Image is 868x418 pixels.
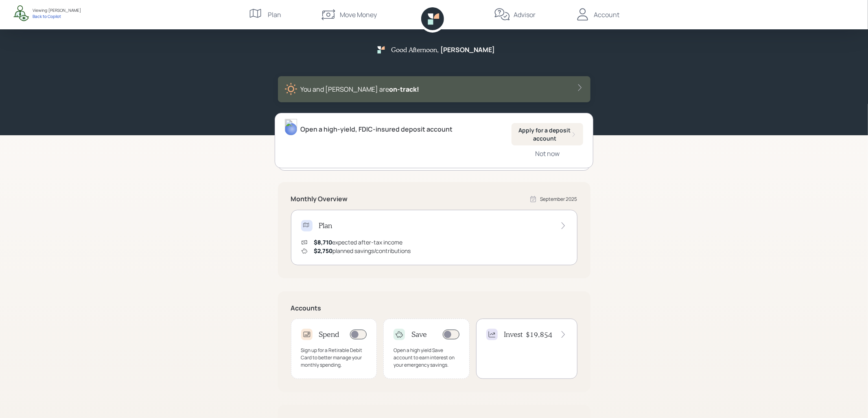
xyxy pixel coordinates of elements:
[440,46,495,54] h5: [PERSON_NAME]
[314,238,332,246] span: $8,710
[314,247,333,255] span: $2,750
[340,10,377,20] div: Move Money
[284,83,297,96] img: sunny-XHVQM73Q.digested.png
[285,119,297,135] img: treva-nostdahl-headshot.png
[33,13,81,19] div: Back to Copilot
[389,85,420,94] span: on‑track!
[514,10,536,20] div: Advisor
[291,304,577,312] h5: Accounts
[33,7,81,13] div: Viewing: [PERSON_NAME]
[319,221,332,230] h4: Plan
[301,347,367,369] div: Sign up for a Retirable Debit Card to better manage your monthly spending.
[526,330,553,339] h4: $19,854
[291,195,348,203] h5: Monthly Overview
[319,330,340,339] h4: Spend
[535,149,560,158] div: Not now
[314,238,403,246] div: expected after-tax income
[512,123,583,145] button: Apply for a deposit account
[301,84,420,94] div: You and [PERSON_NAME] are
[394,347,459,369] div: Open a high yield Save account to earn interest on your emergency savings.
[268,10,282,20] div: Plan
[540,196,577,203] div: September 2025
[594,10,620,20] div: Account
[300,124,453,134] div: Open a high-yield, FDIC-insured deposit account
[504,330,523,339] h4: Invest
[391,46,439,53] h5: Good Afternoon ,
[314,246,411,255] div: planned savings/contributions
[518,126,577,142] div: Apply for a deposit account
[411,330,427,339] h4: Save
